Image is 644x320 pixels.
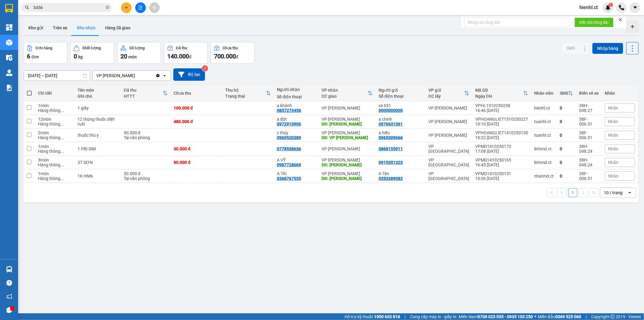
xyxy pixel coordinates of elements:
div: linhmd.ct [534,160,554,165]
input: Tìm tên, số ĐT hoặc mã đơn [33,4,104,11]
div: Nhân viên [534,91,554,96]
span: file-add [138,5,143,10]
th: Toggle SortBy [557,85,576,101]
div: Hàng thông thường [38,135,72,140]
input: Select a date range. [24,71,90,80]
span: ... [60,108,64,113]
button: Kho gửi [24,21,48,35]
div: Đã thu [176,46,187,50]
img: solution-icon [6,85,12,91]
img: logo-vxr [5,4,13,13]
img: warehouse-icon [6,54,12,61]
span: đơn [31,54,39,59]
div: SMS [560,91,568,96]
span: Nhãn [608,174,618,178]
div: VP [PERSON_NAME] [96,73,135,79]
button: Nhập hàng [592,43,623,54]
span: Cung cấp máy in - giấy in: [410,313,457,320]
button: 1 [568,188,577,197]
div: VP [PERSON_NAME] [428,119,469,124]
div: nhatmd.ct [534,174,554,178]
div: Thu hộ [225,88,266,93]
div: 38F-006.51 [579,117,599,126]
div: 50.000 đ [124,171,168,176]
span: caret-down [633,5,638,10]
div: 0868155911 [379,146,403,151]
button: caret-down [630,2,640,13]
div: xe 651 [379,103,422,108]
div: Khối lượng [82,46,101,50]
div: Tại văn phòng [124,176,168,181]
button: Đơn hàng6đơn [24,42,67,64]
div: 12 thùng thuốc diệt ruồi [78,117,118,126]
div: Trạng thái [225,94,266,99]
div: VP [PERSON_NAME] [322,117,373,122]
span: ... [60,162,64,167]
div: Tại văn phòng [124,135,168,140]
span: | [586,313,587,320]
span: 0 [74,53,77,60]
div: 12 món [38,117,72,122]
button: Kho nhận [72,21,100,35]
div: 0778538636 [277,146,301,151]
div: 100.000 đ [174,106,219,110]
div: A VỸ [277,158,316,162]
div: Hàng thông thường [38,176,72,181]
div: Số điện thoại [379,94,422,99]
span: copyright [610,315,615,319]
div: Ghi chú [78,94,118,99]
span: 20 [120,53,127,60]
sup: 1 [609,3,613,7]
svg: open [627,190,632,195]
div: ĐC giao [322,94,368,99]
div: 30.000 đ [174,146,219,151]
div: a khánh [277,103,316,108]
div: HTTT [124,94,163,99]
div: a đức [277,117,316,122]
div: Số điện thoại [277,94,316,99]
div: 38H-048.24 [579,144,599,154]
div: Biển số xe [579,91,599,96]
th: Toggle SortBy [222,85,274,101]
span: ... [60,149,64,154]
div: Hàng thông thường [38,122,72,126]
div: 16:46 [DATE] [475,108,528,113]
span: search [25,5,29,10]
span: close [618,18,623,22]
div: Đã thu [124,88,163,93]
th: Toggle SortBy [121,85,171,101]
span: ... [60,122,64,126]
div: Chưa thu [174,91,219,96]
div: 0972910906 [277,122,301,126]
div: 0 [560,146,573,151]
div: A Tân [379,171,422,176]
div: Đơn hàng [36,46,52,50]
div: 10 / trang [604,190,623,196]
button: Bộ lọc [173,68,205,81]
div: VPHOANGLIET1410250130 [475,130,528,135]
th: Toggle SortBy [425,85,472,101]
div: VP [PERSON_NAME] [428,133,469,138]
div: Chưa thu [223,46,238,50]
div: 38H-048.24 [579,158,599,167]
span: notification [6,294,12,299]
div: Mã GD [475,88,523,93]
div: 1 món [38,144,72,149]
div: 2 món [38,130,72,135]
button: Đã thu140.000đ [164,42,208,64]
div: 38F-006.51 [579,171,599,181]
div: 38F-006.51 [579,130,599,140]
div: Hàng thông thường [38,108,72,113]
div: Người gửi [379,88,422,93]
div: Hàng thông thường [38,149,72,154]
button: Trên xe [48,21,72,35]
div: Hàng thông thường [38,162,72,167]
div: 0 [560,174,573,178]
strong: 0369 525 060 [555,314,581,319]
button: Hàng đã giao [100,21,135,35]
div: VP [PERSON_NAME] [322,158,373,162]
div: 0 [560,119,573,124]
div: VPMD1410250165 [475,158,528,162]
span: close-circle [106,5,109,11]
span: hienhl.ct [575,4,603,11]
